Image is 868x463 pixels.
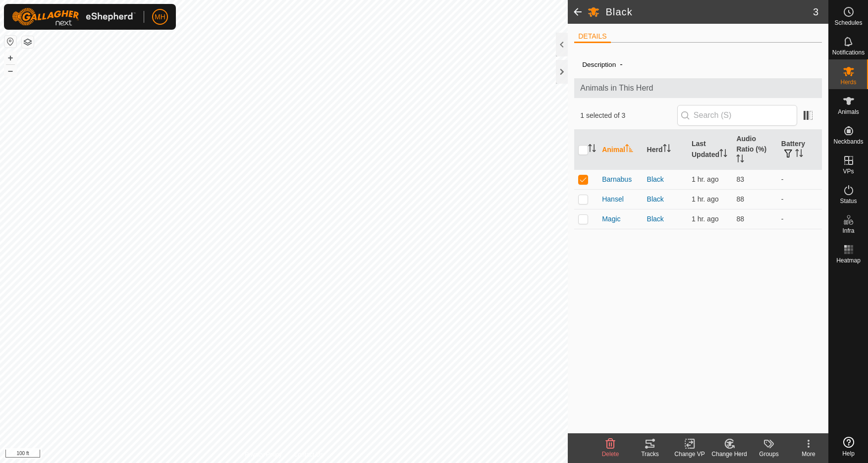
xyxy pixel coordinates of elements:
[4,36,16,48] button: Reset Map
[795,151,803,158] p-sorticon: Activate to sort
[647,194,684,205] div: Black
[602,451,619,458] span: Delete
[625,146,633,154] p-sorticon: Activate to sort
[813,4,818,19] span: 3
[842,451,855,457] span: Help
[732,130,777,170] th: Audio Ratio (%)
[677,105,797,126] input: Search (S)
[692,175,719,183] span: Aug 16, 2025, 7:00 AM
[670,450,709,459] div: Change VP
[602,214,620,224] span: Magic
[842,228,854,234] span: Infra
[777,209,822,229] td: -
[840,79,856,85] span: Herds
[777,130,822,170] th: Battery
[833,139,863,145] span: Neckbands
[840,198,857,204] span: Status
[832,50,865,55] span: Notifications
[836,257,861,263] span: Heatmap
[692,195,719,203] span: Aug 16, 2025, 7:00 AM
[580,82,816,94] span: Animals in This Herd
[736,215,744,223] span: 88
[663,146,671,154] p-sorticon: Activate to sort
[688,130,732,170] th: Last Updated
[647,174,684,185] div: Black
[643,130,688,170] th: Herd
[736,156,744,164] p-sorticon: Activate to sort
[829,433,868,461] a: Help
[294,450,323,459] a: Contact Us
[834,20,862,26] span: Schedules
[719,151,727,158] p-sorticon: Activate to sort
[777,189,822,209] td: -
[843,168,854,174] span: VPs
[4,52,16,64] button: +
[602,194,624,205] span: Hansel
[12,8,136,26] img: Gallagher Logo
[4,65,16,77] button: –
[245,450,282,459] a: Privacy Policy
[647,214,684,224] div: Black
[789,450,828,459] div: More
[598,130,643,170] th: Animal
[574,31,610,43] li: DETAILS
[692,215,719,223] span: Aug 16, 2025, 7:00 AM
[777,169,822,189] td: -
[616,56,626,72] span: -
[709,450,749,459] div: Change Herd
[582,61,616,68] label: Description
[588,146,596,154] p-sorticon: Activate to sort
[602,174,632,185] span: Barnabus
[605,6,813,18] h2: Black
[736,195,744,203] span: 88
[736,175,744,183] span: 83
[155,12,165,22] span: MH
[22,36,34,48] button: Map Layers
[838,109,859,115] span: Animals
[749,450,789,459] div: Groups
[630,450,670,459] div: Tracks
[580,110,677,121] span: 1 selected of 3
